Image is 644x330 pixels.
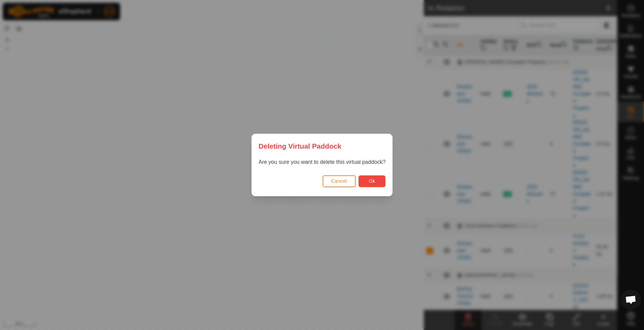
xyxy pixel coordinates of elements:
[621,289,641,310] div: Open chat
[259,141,341,151] span: Deleting Virtual Paddock
[358,175,385,187] button: Ok
[331,178,347,184] span: Cancel
[259,158,385,166] p: Are you sure you want to delete this virtual paddock?
[369,178,375,184] span: Ok
[323,175,356,187] button: Cancel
